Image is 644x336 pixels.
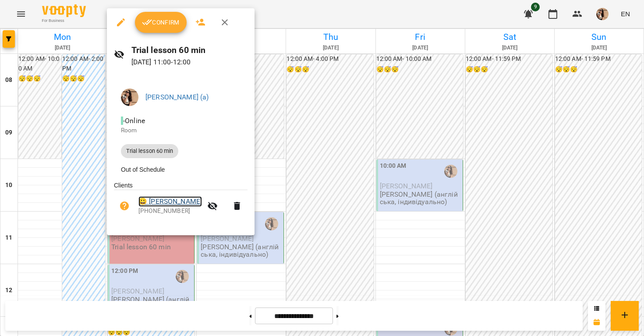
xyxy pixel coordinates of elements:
[131,57,248,67] p: [DATE] 11:00 - 12:00
[114,162,248,177] li: Out of Schedule
[121,88,138,106] img: da26dbd3cedc0bbfae66c9bd16ef366e.jpeg
[114,181,248,225] ul: Clients
[138,196,202,207] a: 😀 [PERSON_NAME]
[142,17,180,28] span: Confirm
[138,207,202,216] p: [PHONE_NUMBER]
[135,12,187,33] button: Confirm
[121,147,178,155] span: Trial lesson 60 min
[131,43,248,57] h6: Trial lesson 60 min
[114,195,135,216] button: Unpaid. Bill the attendance?
[145,93,209,101] a: [PERSON_NAME] (а)
[121,126,241,135] p: Room
[121,117,147,125] span: - Online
